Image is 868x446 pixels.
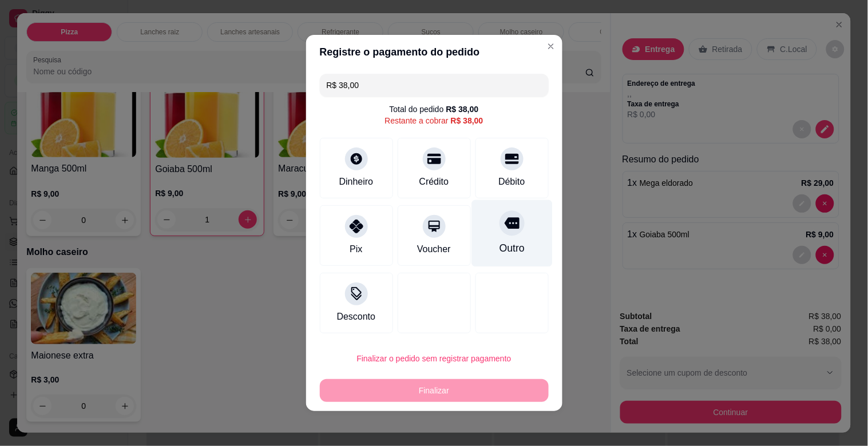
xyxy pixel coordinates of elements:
button: Finalizar o pedido sem registrar pagamento [320,347,549,370]
input: Ex.: hambúrguer de cordeiro [327,74,542,97]
div: Desconto [337,310,376,324]
div: Total do pedido [390,103,479,115]
div: R$ 38,00 [451,115,483,126]
button: Close [542,37,560,55]
div: Débito [498,175,525,189]
div: Dinheiro [339,175,374,189]
div: Outro [499,241,524,256]
div: Pix [350,242,362,256]
div: Restante a cobrar [385,115,483,126]
header: Registre o pagamento do pedido [306,35,562,69]
div: Crédito [419,175,449,189]
div: R$ 38,00 [446,103,479,115]
div: Voucher [417,242,451,256]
